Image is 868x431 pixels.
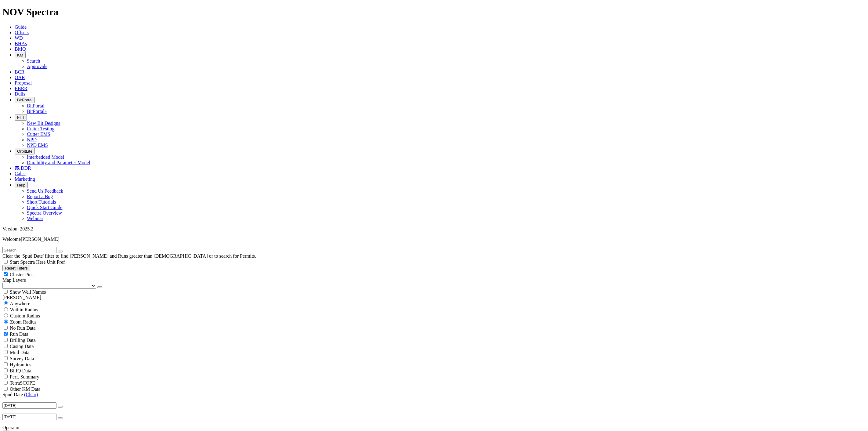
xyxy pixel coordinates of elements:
span: Map Layers [2,277,26,283]
span: Drilling Data [10,338,36,343]
input: After [2,402,56,409]
a: Interbedded Model [27,154,64,160]
button: Reset Filters [2,265,30,271]
filter-controls-checkbox: Performance Summary [2,374,866,380]
button: OrbitLite [15,148,35,154]
button: Help [15,182,28,188]
span: Custom Radius [10,313,40,318]
span: BitIQ Data [10,368,31,373]
a: Calcs [15,171,26,176]
span: Operator [2,425,20,430]
span: Unit Pref [47,259,65,265]
a: NPD [27,137,37,142]
span: DDR [21,165,31,171]
span: Mud Data [10,350,29,355]
a: Proposal [15,80,32,85]
span: Start Spectra Here [10,259,45,265]
button: FTT [15,114,27,121]
filter-controls-checkbox: TerraSCOPE Data [2,380,866,386]
a: (Clear) [24,392,38,397]
span: Cluster Pins [10,272,34,277]
span: Spud Date [2,392,23,397]
a: BCR [15,69,24,74]
a: Send Us Feedback [27,188,63,194]
a: Spectra Overview [27,210,62,215]
a: Quick Start Guide [27,205,62,210]
span: OrbitLite [17,149,32,154]
span: Within Radius [10,307,38,312]
a: OAR [15,75,25,80]
button: KM [15,52,26,58]
a: DDR [15,165,31,171]
span: Show Well Names [10,289,46,295]
span: FTT [17,115,24,120]
a: Webinar [27,216,43,221]
a: Offsets [15,30,29,35]
button: BitPortal [15,97,35,103]
a: New Bit Designs [27,121,60,126]
a: Report a Bug [27,194,53,199]
p: Welcome [2,237,866,242]
span: Zoom Radius [10,319,37,324]
a: EBRR [15,86,27,91]
a: NPD EMS [27,143,48,148]
div: [PERSON_NAME] [2,295,866,300]
input: Search [2,247,56,253]
span: KM [17,53,23,57]
span: Other KM Data [10,386,40,392]
h1: NOV Spectra [2,6,866,18]
input: Start Spectra Here [4,260,8,264]
span: Help [17,183,25,187]
span: [PERSON_NAME] [21,237,60,242]
span: Survey Data [10,356,34,361]
filter-controls-checkbox: TerraSCOPE Data [2,386,866,392]
a: Cutter EMS [27,132,50,137]
span: Perf. Summary [10,374,39,379]
div: Version: 2025.2 [2,226,866,232]
a: BHAs [15,41,27,46]
a: Dulls [15,91,25,96]
a: WD [15,35,23,41]
a: Guide [15,24,27,30]
a: Marketing [15,176,35,182]
a: Approvals [27,64,47,69]
a: BitPortal+ [27,109,47,114]
span: Run Data [10,331,28,337]
a: BitIQ [15,46,26,52]
span: Clear the 'Spud Date' filter to find [PERSON_NAME] and Runs greater than [DEMOGRAPHIC_DATA] or to... [2,253,256,259]
a: Durability and Parameter Model [27,160,90,165]
input: Before [2,414,56,420]
span: Anywhere [10,301,30,306]
a: Cutter Testing [27,126,55,131]
span: Casing Data [10,344,34,349]
span: TerraSCOPE [10,380,35,386]
a: Search [27,58,40,63]
filter-controls-checkbox: Hydraulics Analysis [2,361,866,368]
a: Short Tutorials [27,199,56,205]
span: No Run Data [10,325,35,331]
span: Hydraulics [10,362,31,367]
span: BitPortal [17,98,32,102]
a: BitPortal [27,103,45,108]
